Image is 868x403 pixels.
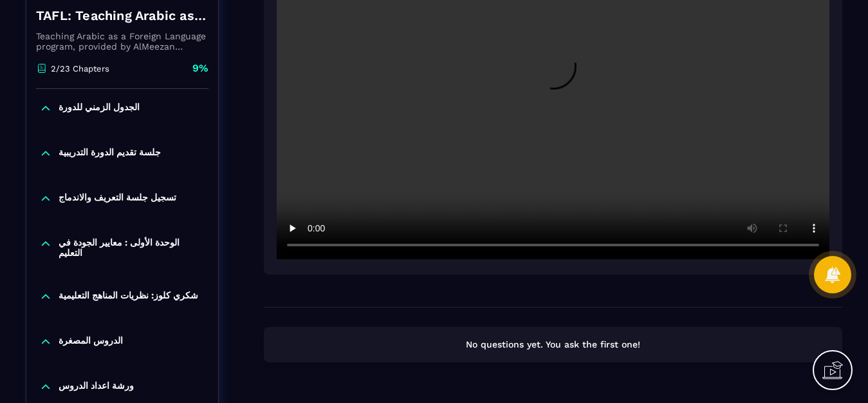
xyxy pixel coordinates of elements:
p: No questions yet. You ask the first one! [275,339,831,351]
p: 2/23 Chapters [51,64,109,74]
h4: TAFL: Teaching Arabic as a Foreign Language program - June [36,6,208,25]
p: Teaching Arabic as a Foreign Language program, provided by AlMeezan Academy in the [GEOGRAPHIC_DATA] [36,31,208,52]
p: شكري كلوز: نظریات المناھج التعلیمیة [59,290,198,303]
p: الوحدة الأولى : معايير الجودة في التعليم [59,237,205,258]
p: ورشة اعداد الدروس [59,380,134,393]
p: الدروس المصغرة [59,335,123,348]
p: تسجيل جلسة التعريف والاندماج [59,192,176,205]
p: الجدول الزمني للدورة [59,102,140,115]
p: 9% [192,61,208,75]
p: جلسة تقديم الدورة التدريبية [59,147,161,160]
